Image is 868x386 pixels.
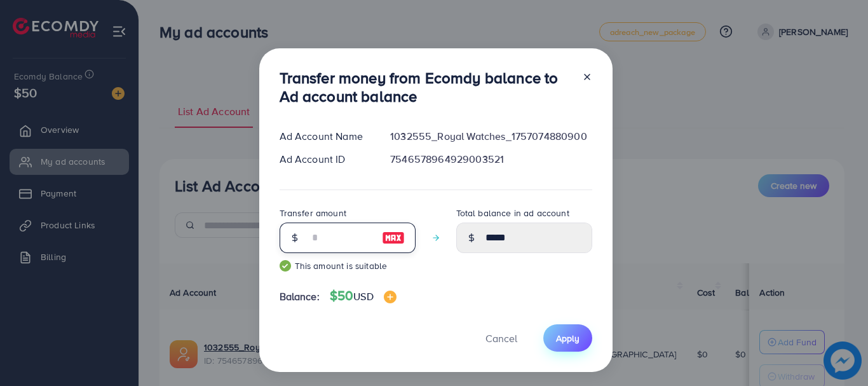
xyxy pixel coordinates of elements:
[280,259,416,272] small: This amount is suitable
[280,207,346,219] label: Transfer amount
[353,289,373,303] span: USD
[380,129,602,144] div: 1032555_Royal Watches_1757074880900
[280,69,572,106] h3: Transfer money from Ecomdy balance to Ad account balance
[280,260,291,272] img: guide
[470,324,533,352] button: Cancel
[330,288,397,304] h4: $50
[280,289,320,304] span: Balance:
[485,331,517,345] span: Cancel
[269,152,381,167] div: Ad Account ID
[456,207,569,219] label: Total balance in ad account
[556,332,580,345] span: Apply
[382,230,405,245] img: image
[543,324,592,352] button: Apply
[380,152,602,167] div: 7546578964929003521
[269,129,381,144] div: Ad Account Name
[384,291,397,303] img: image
